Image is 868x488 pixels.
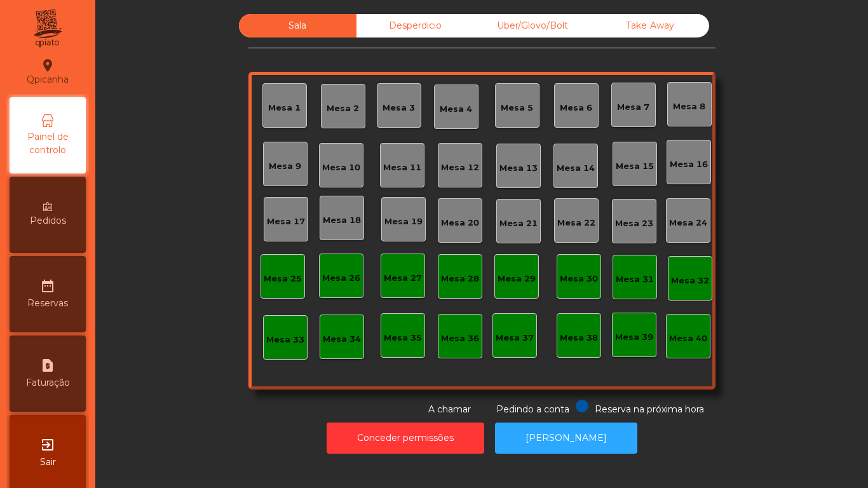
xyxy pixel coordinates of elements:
[673,100,705,113] div: Mesa 8
[384,332,422,344] div: Mesa 35
[440,103,472,116] div: Mesa 4
[671,274,709,287] div: Mesa 32
[616,160,654,173] div: Mesa 15
[560,332,598,344] div: Mesa 38
[441,332,479,345] div: Mesa 36
[327,102,359,115] div: Mesa 2
[560,102,592,114] div: Mesa 6
[441,161,479,174] div: Mesa 12
[384,272,422,285] div: Mesa 27
[40,358,55,373] i: request_page
[495,423,637,454] button: [PERSON_NAME]
[616,273,654,286] div: Mesa 31
[670,158,708,171] div: Mesa 16
[560,273,598,285] div: Mesa 30
[40,456,56,469] span: Sair
[441,217,479,229] div: Mesa 20
[669,332,707,345] div: Mesa 40
[383,161,421,174] div: Mesa 11
[322,272,360,285] div: Mesa 26
[501,102,533,114] div: Mesa 5
[496,403,569,415] span: Pedindo a conta
[498,273,536,285] div: Mesa 29
[615,331,653,344] div: Mesa 39
[327,423,484,454] button: Conceder permissões
[267,215,305,228] div: Mesa 17
[617,101,649,114] div: Mesa 7
[323,333,361,346] div: Mesa 34
[27,297,68,310] span: Reservas
[356,14,474,37] div: Desperdicio
[26,376,70,390] span: Faturação
[669,217,707,229] div: Mesa 24
[269,160,301,173] div: Mesa 9
[557,162,595,175] div: Mesa 14
[499,162,538,175] div: Mesa 13
[40,437,55,452] i: exit_to_app
[428,403,471,415] span: A chamar
[592,14,709,37] div: Take Away
[13,130,83,157] span: Painel de controlo
[557,217,595,229] div: Mesa 22
[595,403,704,415] span: Reserva na próxima hora
[499,217,538,230] div: Mesa 21
[239,14,356,37] div: Sala
[383,102,415,114] div: Mesa 3
[615,217,653,230] div: Mesa 23
[474,14,592,37] div: Uber/Glovo/Bolt
[264,273,302,285] div: Mesa 25
[40,278,55,294] i: date_range
[496,332,534,344] div: Mesa 37
[322,161,360,174] div: Mesa 10
[323,214,361,227] div: Mesa 18
[441,273,479,285] div: Mesa 28
[384,215,423,228] div: Mesa 19
[268,102,301,114] div: Mesa 1
[27,56,69,88] div: Qpicanha
[32,6,63,51] img: qpiato
[30,214,66,227] span: Pedidos
[266,334,304,346] div: Mesa 33
[40,58,55,73] i: location_on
